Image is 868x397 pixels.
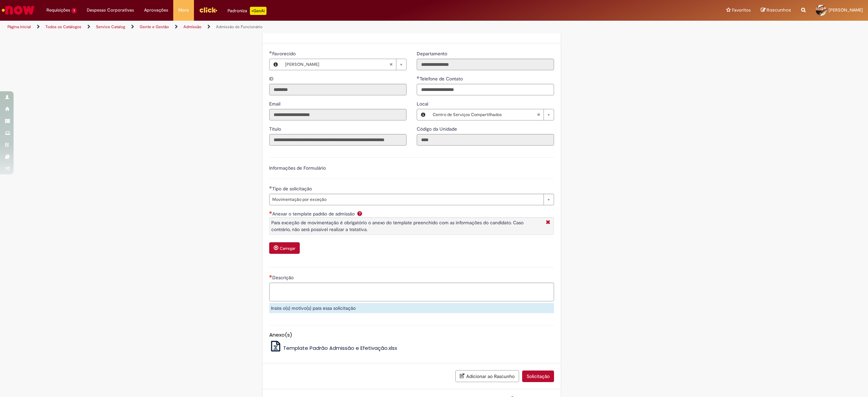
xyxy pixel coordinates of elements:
p: +GenAi [250,7,267,15]
ul: Trilhas de página [5,21,574,33]
input: Telefone de Contato [417,84,554,95]
span: Tipo de solicitação [272,186,313,192]
span: Favoritos [732,7,751,14]
img: click_logo_yellow_360x200.png [199,5,217,15]
a: [PERSON_NAME]Limpar campo Favorecido [282,59,406,70]
textarea: Descrição [269,283,554,301]
span: Rascunhos [767,7,791,13]
a: Todos os Catálogos [45,24,81,30]
span: Requisições [46,7,70,14]
span: 1 [72,8,77,14]
h5: Anexo(s) [269,332,554,338]
span: Centro de Serviços Compartilhados [433,109,537,120]
input: ID [269,84,407,95]
a: Template Padrão Admissão e Efetivação.xlsx [269,344,397,352]
span: Anexar o template padrão de admissão [272,211,356,217]
button: Local, Visualizar este registro Centro de Serviços Compartilhados [417,109,429,120]
a: Página inicial [7,24,31,30]
span: Telefone de Contato [420,76,464,82]
i: Fechar More information Por question_anexar_template_padrao_de_admissao [544,219,552,226]
a: Service Catalog [96,24,125,30]
span: Descrição [272,275,295,281]
span: Movimentação por exceção [272,194,540,205]
a: Rascunhos [761,7,791,14]
span: Necessários - Favorecido [272,51,297,57]
span: Para exceção de movimentação é obrigatório o anexo do template preenchido com as informações do c... [271,220,524,232]
span: Despesas Corporativas [87,7,134,14]
span: Somente leitura - ID [269,76,275,82]
img: ServiceNow [1,3,36,17]
a: Admissão de Funcionário [216,24,262,30]
span: Obrigatório Preenchido [417,76,420,79]
input: Código da Unidade [417,134,554,146]
span: Obrigatório Preenchido [269,51,272,54]
a: Centro de Serviços CompartilhadosLimpar campo Local [429,109,554,120]
button: Favorecido, Visualizar este registro Ana Clara Nucci Moraes [270,59,282,70]
span: Somente leitura - Email [269,101,282,107]
span: Somente leitura - Código da Unidade [417,126,458,132]
a: Gente e Gestão [140,24,169,30]
span: Local [417,101,430,107]
label: Somente leitura - Código da Unidade [417,126,458,132]
span: Somente leitura - Título [269,126,282,132]
abbr: Limpar campo Favorecido [386,59,396,70]
button: Solicitação [522,371,554,382]
label: Somente leitura - Título [269,126,282,132]
div: Padroniza [228,7,267,15]
button: Carregar anexo de Anexar o template padrão de admissão Required [269,242,300,254]
label: Somente leitura - Departamento [417,50,449,57]
input: Email [269,109,407,120]
span: [PERSON_NAME] [829,7,863,13]
button: Adicionar ao Rascunho [455,370,519,382]
input: Título [269,134,407,146]
span: Necessários [269,211,272,214]
label: Somente leitura - ID [269,75,275,82]
span: Aprovações [144,7,168,14]
a: Admissão [183,24,201,30]
span: Template Padrão Admissão e Efetivação.xlsx [283,344,397,352]
div: Insira o(s) motivo(s) para essa solicitação [269,303,554,313]
span: [PERSON_NAME] [285,59,389,70]
abbr: Limpar campo Local [533,109,544,120]
small: Carregar [280,246,295,251]
span: Obrigatório Preenchido [269,186,272,189]
label: Somente leitura - Email [269,100,282,107]
input: Departamento [417,59,554,70]
span: More [178,7,189,14]
span: Ajuda para Anexar o template padrão de admissão [356,211,364,216]
span: Necessários [269,275,272,278]
label: Informações de Formulário [269,165,326,171]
